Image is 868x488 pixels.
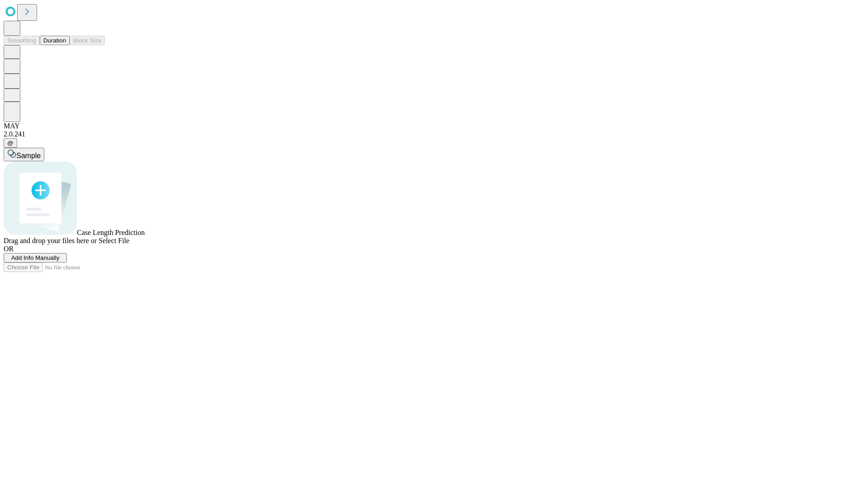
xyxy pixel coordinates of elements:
[4,36,40,45] button: Smoothing
[4,138,17,148] button: @
[70,36,105,45] button: Block Size
[77,229,145,236] span: Case Length Prediction
[4,237,97,244] span: Drag and drop your files here or
[4,245,14,253] span: OR
[11,254,60,261] span: Add Info Manually
[4,148,44,161] button: Sample
[40,36,70,45] button: Duration
[4,122,864,130] div: MAY
[7,140,14,146] span: @
[99,237,129,244] span: Select File
[4,130,864,138] div: 2.0.241
[16,152,41,160] span: Sample
[4,253,67,263] button: Add Info Manually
